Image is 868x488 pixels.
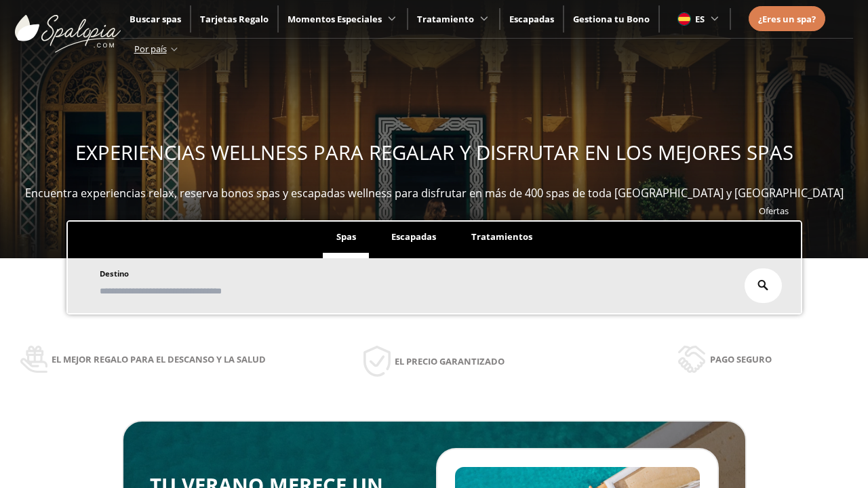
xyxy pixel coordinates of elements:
[15,1,121,53] img: ImgLogoSpalopia.BvClDcEz.svg
[391,230,436,243] span: Escapadas
[573,13,650,25] a: Gestiona tu Bono
[758,13,816,25] span: ¿Eres un spa?
[336,230,356,243] span: Spas
[200,13,269,25] a: Tarjetas Regalo
[758,12,816,26] a: ¿Eres un spa?
[759,205,789,217] a: Ofertas
[100,268,129,279] span: Destino
[25,186,844,201] span: Encuentra experiencias relax, reserva bonos spas y escapadas wellness para disfrutar en más de 40...
[130,13,181,25] a: Buscar spas
[75,139,793,166] span: EXPERIENCIAS WELLNESS PARA REGALAR Y DISFRUTAR EN LOS MEJORES SPAS
[395,354,505,369] span: El precio garantizado
[134,43,167,55] span: Por país
[52,352,266,367] span: El mejor regalo para el descanso y la salud
[471,230,532,243] span: Tratamientos
[710,352,772,367] span: Pago seguro
[509,13,554,25] a: Escapadas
